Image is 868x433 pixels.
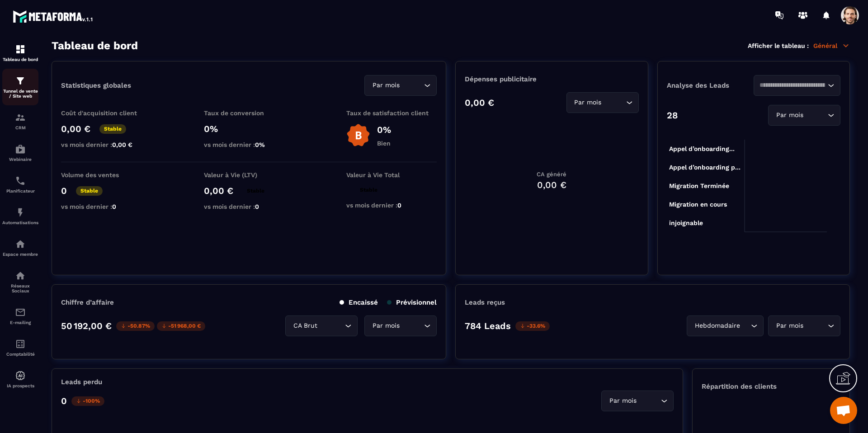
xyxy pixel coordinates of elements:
p: 0% [204,123,294,134]
div: Search for option [768,315,840,336]
p: -50.87% [116,321,155,331]
p: -100% [71,396,104,406]
p: vs mois dernier : [204,203,294,210]
a: formationformationTableau de bord [2,37,38,69]
p: 0,00 € [465,97,494,108]
a: schedulerschedulerPlanificateur [2,169,38,200]
input: Search for option [759,80,826,90]
p: Volume des ventes [61,171,151,179]
p: 0% [377,124,391,135]
p: Stable [242,186,269,196]
p: vs mois dernier : [61,203,151,210]
img: formation [15,75,26,86]
h3: Tableau de bord [52,39,138,52]
img: automations [15,370,26,381]
p: vs mois dernier : [204,141,294,148]
div: Search for option [285,315,358,336]
p: 784 Leads [465,320,511,331]
span: 0 [255,203,259,210]
img: accountant [15,339,26,349]
span: Hebdomadaire [693,321,742,331]
p: Leads perdu [61,378,102,386]
p: Réseaux Sociaux [2,283,38,293]
input: Search for option [401,80,422,90]
p: 0 [61,185,67,196]
tspan: injoignable [669,219,703,227]
input: Search for option [742,321,749,331]
p: Stable [355,185,382,195]
p: Automatisations [2,220,38,225]
a: automationsautomationsAutomatisations [2,200,38,232]
span: 0 [397,202,401,209]
span: CA Brut [291,321,319,331]
p: Planificateur [2,188,38,193]
p: Tunnel de vente / Site web [2,89,38,99]
p: 0,00 € [204,185,233,196]
span: 0% [255,141,265,148]
p: Statistiques globales [61,81,131,89]
div: Search for option [364,75,437,96]
img: formation [15,112,26,123]
p: Encaissé [340,298,378,306]
span: Par mois [774,321,805,331]
div: Search for option [566,92,639,113]
img: formation [15,44,26,55]
input: Search for option [319,321,343,331]
p: Valeur à Vie (LTV) [204,171,294,179]
p: Afficher le tableau : [748,42,809,49]
img: b-badge-o.b3b20ee6.svg [346,123,370,147]
tspan: Appel d’onboarding p... [669,164,740,171]
img: automations [15,207,26,218]
img: email [15,307,26,318]
span: Par mois [774,110,805,120]
p: E-mailing [2,320,38,325]
div: Search for option [754,75,840,96]
p: Valeur à Vie Total [346,171,437,179]
p: 50 192,00 € [61,320,112,331]
p: Général [813,42,850,50]
div: Search for option [687,315,764,336]
p: Stable [76,186,103,196]
img: automations [15,239,26,249]
div: Search for option [364,315,437,336]
p: 28 [667,110,678,121]
img: social-network [15,270,26,281]
tspan: Migration en cours [669,201,726,208]
p: Stable [99,124,126,134]
p: Analyse des Leads [667,81,754,89]
p: Espace membre [2,252,38,257]
p: IA prospects [2,383,38,388]
p: Répartition des clients [702,382,840,391]
a: automationsautomationsEspace membre [2,232,38,264]
p: Bien [377,140,391,147]
p: Webinaire [2,157,38,162]
a: formationformationCRM [2,105,38,137]
p: Comptabilité [2,352,38,357]
p: -33.6% [515,321,550,331]
p: vs mois dernier : [61,141,151,148]
div: Search for option [768,105,840,126]
p: Dépenses publicitaire [465,75,638,83]
span: Par mois [370,321,401,331]
input: Search for option [638,396,659,406]
p: 0,00 € [61,123,90,134]
input: Search for option [805,321,826,331]
p: -51 968,00 € [157,321,205,331]
p: Chiffre d’affaire [61,298,114,306]
p: Taux de conversion [204,109,294,117]
input: Search for option [604,98,624,108]
a: accountantaccountantComptabilité [2,332,38,363]
input: Search for option [805,110,826,120]
p: Leads reçus [465,298,505,306]
div: Search for option [601,391,674,411]
span: Par mois [572,98,604,108]
a: automationsautomationsWebinaire [2,137,38,169]
p: Taux de satisfaction client [346,109,437,117]
img: scheduler [15,175,26,186]
input: Search for option [401,321,422,331]
img: logo [13,8,94,24]
p: Coût d'acquisition client [61,109,151,117]
a: formationformationTunnel de vente / Site web [2,69,38,105]
span: 0 [112,203,116,210]
span: 0,00 € [112,141,132,148]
